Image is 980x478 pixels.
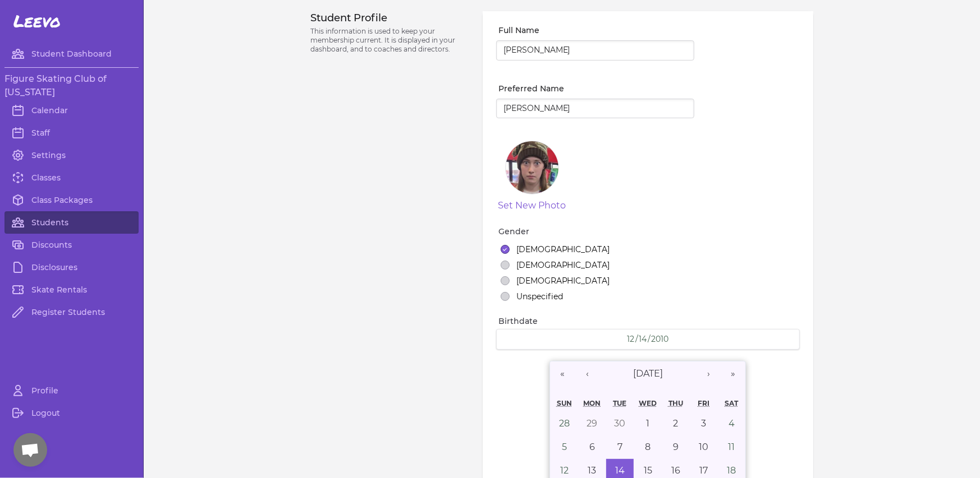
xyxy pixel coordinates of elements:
[4,144,139,166] a: Settings
[633,368,663,379] span: [DATE]
[560,465,569,476] abbr: December 12, 2010
[718,412,746,435] button: December 4, 2010
[690,412,718,435] button: December 3, 2010
[559,418,570,429] abbr: November 28, 2010
[589,442,595,452] abbr: December 6, 2010
[639,399,657,407] abbr: Wednesday
[718,435,746,459] button: December 11, 2010
[13,11,61,31] span: Leevo
[648,333,651,345] span: /
[635,333,638,345] span: /
[728,442,735,452] abbr: December 11, 2010
[646,418,649,429] abbr: December 1, 2010
[721,361,745,386] button: »
[516,244,610,255] label: [DEMOGRAPHIC_DATA]
[496,99,694,119] input: Richard
[4,279,139,301] a: Skate Rentals
[673,418,678,429] abbr: December 2, 2010
[498,199,566,212] button: Set New Photo
[498,83,694,94] label: Preferred Name
[4,99,139,122] a: Calendar
[4,189,139,211] a: Class Packages
[4,211,139,234] a: Students
[615,418,626,429] abbr: November 30, 2010
[4,256,139,279] a: Disclosures
[4,234,139,256] a: Discounts
[516,275,610,286] label: [DEMOGRAPHIC_DATA]
[4,122,139,144] a: Staff
[645,442,651,452] abbr: December 8, 2010
[550,361,575,386] button: «
[310,11,469,25] h3: Student Profile
[4,402,139,424] a: Logout
[673,442,679,452] abbr: December 9, 2010
[606,412,634,435] button: November 30, 2010
[696,361,721,386] button: ›
[4,166,139,189] a: Classes
[727,465,736,476] abbr: December 18, 2010
[626,334,635,345] input: MM
[4,72,139,99] h3: Figure Skating Club of [US_STATE]
[671,465,680,476] abbr: December 16, 2010
[662,412,690,435] button: December 2, 2010
[557,399,572,407] abbr: Sunday
[4,379,139,402] a: Profile
[615,465,625,476] abbr: December 14, 2010
[516,291,563,302] label: Unspecified
[662,435,690,459] button: December 9, 2010
[583,399,601,407] abbr: Monday
[498,25,694,36] label: Full Name
[729,418,735,429] abbr: December 4, 2010
[668,399,683,407] abbr: Thursday
[550,412,578,435] button: November 28, 2010
[634,435,662,459] button: December 8, 2010
[498,226,800,237] label: Gender
[638,334,648,345] input: DD
[575,361,599,386] button: ‹
[578,435,606,459] button: December 6, 2010
[588,465,596,476] abbr: December 13, 2010
[13,433,47,467] div: Open chat
[651,334,670,345] input: YYYY
[4,301,139,323] a: Register Students
[599,361,696,386] button: [DATE]
[699,442,708,452] abbr: December 10, 2010
[587,418,597,429] abbr: November 29, 2010
[516,259,610,271] label: [DEMOGRAPHIC_DATA]
[644,465,652,476] abbr: December 15, 2010
[699,465,708,476] abbr: December 17, 2010
[578,412,606,435] button: November 29, 2010
[725,399,738,407] abbr: Saturday
[617,442,622,452] abbr: December 7, 2010
[562,442,567,452] abbr: December 5, 2010
[701,418,706,429] abbr: December 3, 2010
[613,399,627,407] abbr: Tuesday
[634,412,662,435] button: December 1, 2010
[498,315,800,327] label: Birthdate
[310,27,469,54] p: This information is used to keep your membership current. It is displayed in your dashboard, and ...
[690,435,718,459] button: December 10, 2010
[550,435,578,459] button: December 5, 2010
[496,40,694,61] input: Richard Button
[4,43,139,65] a: Student Dashboard
[698,399,709,407] abbr: Friday
[606,435,634,459] button: December 7, 2010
